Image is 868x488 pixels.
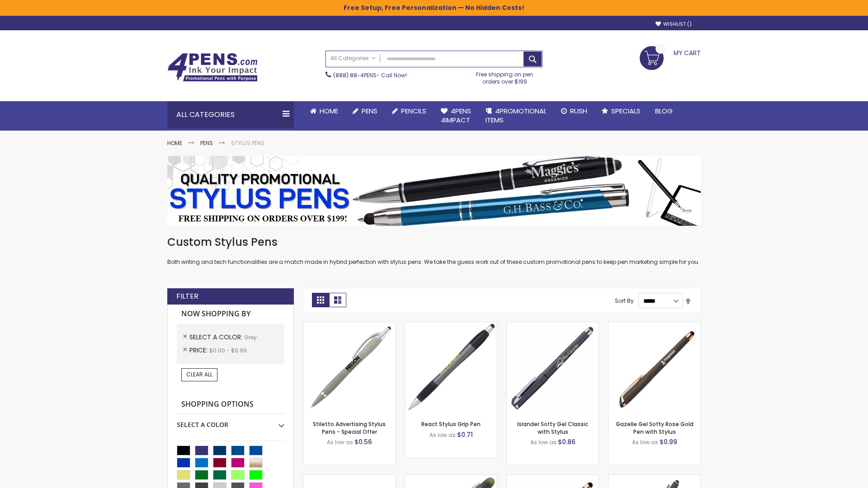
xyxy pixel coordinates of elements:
img: 4Pens Custom Pens and Promotional Products [167,53,258,82]
div: All Categories [167,101,294,128]
a: Pens [200,139,213,147]
span: 4PROMOTIONAL ITEMS [486,106,547,125]
a: Stiletto Advertising Stylus Pens-Grey [303,322,395,329]
a: Islander Softy Rose Gold Gel Pen with Stylus-Grey [507,474,599,482]
img: Stylus Pens [167,156,701,226]
strong: Shopping Options [177,395,284,414]
a: Pens [345,101,385,121]
a: Rush [554,101,594,121]
a: Home [167,139,182,147]
a: React Stylus Grip Pen-Grey [405,322,497,329]
span: $0.71 [457,430,473,439]
a: 4PROMOTIONALITEMS [478,101,554,131]
img: Gazelle Gel Softy Rose Gold Pen with Stylus-Grey [609,322,700,414]
span: Specials [611,106,641,116]
a: Wishlist [656,21,692,28]
a: Custom Soft Touch® Metal Pens with Stylus-Grey [609,474,700,482]
a: Gazelle Gel Softy Rose Gold Pen with Stylus-Grey [609,322,700,329]
a: Blog [648,101,680,121]
a: Islander Softy Gel Classic with Stylus [517,420,588,435]
span: - Call Now! [333,71,407,79]
div: Free shipping on pen orders over $199 [467,67,543,85]
div: Both writing and tech functionalities are a match made in hybrid perfection with stylus pens. We ... [167,235,701,266]
a: 4Pens4impact [434,101,478,131]
img: Islander Softy Gel Classic with Stylus-Grey [507,322,599,414]
span: Blog [655,106,673,116]
span: $0.56 [354,437,372,446]
a: Clear All [181,368,217,381]
span: All Categories [330,55,376,62]
span: Clear All [186,371,212,378]
a: React Stylus Grip Pen [421,420,481,428]
label: Sort By [615,297,634,305]
a: Cyber Stylus 0.7mm Fine Point Gel Grip Pen-Grey [303,474,395,482]
span: 4Pens 4impact [441,106,471,125]
strong: Filter [176,291,198,301]
span: As low as [327,438,353,446]
a: (888) 88-4PENS [333,71,377,79]
span: As low as [530,438,557,446]
span: Rush [570,106,587,116]
span: Select A Color [189,333,244,342]
a: Islander Softy Gel Classic with Stylus-Grey [507,322,599,329]
img: Stiletto Advertising Stylus Pens-Grey [303,322,395,414]
strong: Now Shopping by [177,305,284,324]
div: Select A Color [177,414,284,429]
a: Souvenir® Jalan Highlighter Stylus Pen Combo-Grey [405,474,497,482]
span: $0.99 [660,437,677,446]
a: Gazelle Gel Softy Rose Gold Pen with Stylus [616,420,693,435]
h1: Custom Stylus Pens [167,235,701,249]
a: Home [303,101,345,121]
strong: Stylus Pens [231,139,264,147]
span: Home [320,106,338,116]
a: Stiletto Advertising Stylus Pens - Special Offer [313,420,386,435]
span: Pencils [401,106,426,116]
a: Pencils [385,101,434,121]
span: Price [189,346,209,355]
a: Specials [594,101,648,121]
span: As low as [429,431,456,439]
a: All Categories [326,51,380,66]
span: Pens [362,106,377,116]
span: Grey [244,333,257,341]
span: As low as [632,438,658,446]
img: React Stylus Grip Pen-Grey [405,322,497,414]
span: $0.00 - $9.99 [209,347,247,354]
span: $0.86 [558,437,576,446]
strong: Grid [312,293,329,307]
